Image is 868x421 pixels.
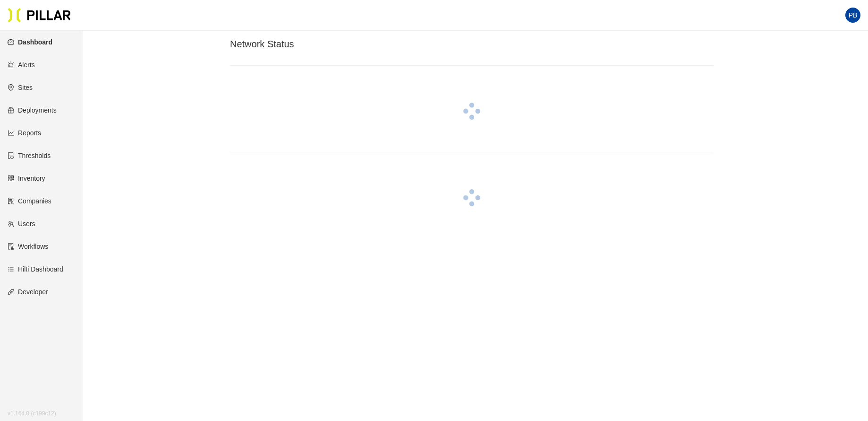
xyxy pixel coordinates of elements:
a: apiDeveloper [8,288,48,296]
a: alertAlerts [8,61,35,69]
a: auditWorkflows [8,243,48,250]
a: line-chartReports [8,129,41,137]
img: Pillar Technologies [8,8,71,23]
a: teamUsers [8,220,35,228]
a: qrcodeInventory [8,175,45,182]
h3: Network Status [230,38,714,50]
a: exceptionThresholds [8,152,51,159]
a: environmentSites [8,84,33,91]
a: dashboardDashboard [8,38,52,46]
span: PB [849,8,858,23]
a: barsHilti Dashboard [8,265,63,273]
a: solutionCompanies [8,197,51,205]
a: giftDeployments [8,106,57,114]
